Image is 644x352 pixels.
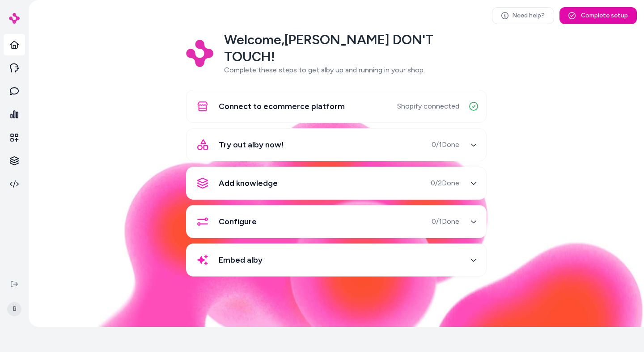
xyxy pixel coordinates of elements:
h2: Welcome, [PERSON_NAME] DON'T TOUCH ! [224,31,487,65]
button: Connect to ecommerce platformShopify connected [192,96,481,117]
span: 0 / 1 Done [432,216,459,227]
img: alby Bubble [29,114,644,327]
span: B [7,302,21,316]
a: Need help? [492,7,554,24]
span: Shopify connected [397,101,459,112]
span: Add knowledge [219,177,278,189]
button: Complete setup [559,7,637,24]
span: Try out alby now! [219,138,284,151]
span: Complete these steps to get alby up and running in your shop. [224,66,425,74]
span: 0 / 2 Done [431,178,459,189]
span: Configure [219,215,257,228]
button: Configure0/1Done [192,211,481,232]
img: Logo [186,40,213,67]
button: Add knowledge0/2Done [192,172,481,194]
span: Connect to ecommerce platform [219,100,345,113]
span: 0 / 1 Done [432,139,459,150]
img: alby Logo [9,13,20,24]
button: Try out alby now!0/1Done [192,134,481,155]
span: Embed alby [219,254,263,266]
button: B [5,295,23,323]
button: Embed alby [192,249,481,271]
